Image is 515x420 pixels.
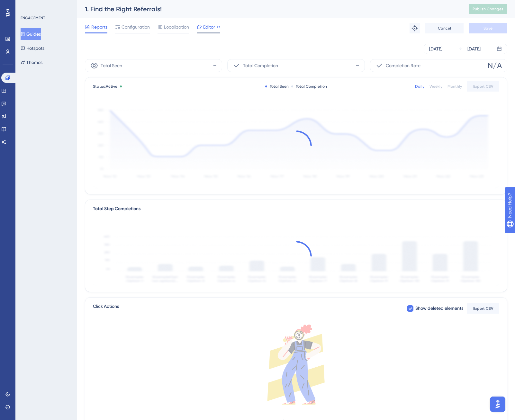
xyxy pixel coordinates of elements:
[21,57,42,68] button: Themes
[467,303,499,314] button: Export CSV
[469,4,507,14] button: Publish Changes
[164,23,189,31] span: Localization
[467,81,499,92] button: Export CSV
[213,60,217,71] span: -
[93,303,119,314] span: Click Actions
[467,45,481,53] div: [DATE]
[425,23,464,33] button: Cancel
[473,306,493,311] span: Export CSV
[473,84,493,89] span: Export CSV
[101,62,122,69] span: Total Seen
[93,205,140,213] div: Total Step Completions
[473,6,503,12] span: Publish Changes
[429,84,442,89] div: Weekly
[483,26,492,31] span: Save
[91,23,107,31] span: Reports
[469,23,507,33] button: Save
[243,62,278,69] span: Total Completion
[106,84,117,89] span: Active
[429,45,442,53] div: [DATE]
[15,2,40,9] span: Need Help?
[415,84,424,89] div: Daily
[356,60,359,71] span: -
[447,84,462,89] div: Monthly
[488,60,502,71] span: N/A
[386,62,420,69] span: Completion Rate
[203,23,215,31] span: Editor
[93,84,117,89] span: Status:
[21,28,41,40] button: Guides
[21,15,45,21] div: ENGAGEMENT
[21,42,44,54] button: Hotspots
[415,305,463,312] span: Show deleted elements
[265,84,289,89] div: Total Seen
[122,23,150,31] span: Configuration
[85,4,453,13] div: 1. Find the Right Referrals!
[488,395,507,414] iframe: UserGuiding AI Assistant Launcher
[438,26,451,31] span: Cancel
[291,84,327,89] div: Total Completion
